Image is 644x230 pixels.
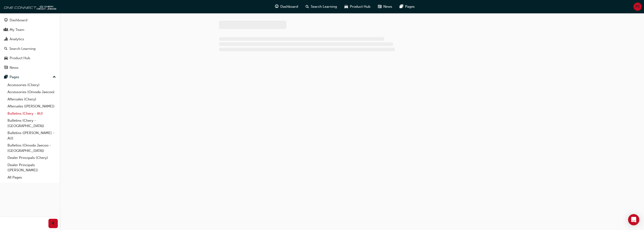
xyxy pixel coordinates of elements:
[2,16,58,25] a: Dashboard
[6,174,58,181] a: All Pages
[396,2,418,11] a: pages-iconPages
[6,142,58,154] a: Bulletins (Omoda Jaecoo - [GEOGRAPHIC_DATA])
[51,221,55,226] span: prev-icon
[306,4,309,10] span: search-icon
[378,4,381,10] span: news-icon
[4,28,8,32] span: people-icon
[4,56,8,60] span: car-icon
[636,4,640,9] span: PS
[6,88,58,96] a: Accessories (Omoda Jaecoo)
[2,73,58,81] button: Pages
[6,161,58,174] a: Dealer Principals ([PERSON_NAME])
[6,129,58,142] a: Bulletins ([PERSON_NAME] - AU)
[341,2,374,11] a: car-iconProduct Hub
[4,18,8,22] span: guage-icon
[280,4,298,9] span: Dashboard
[10,18,27,23] div: Dashboard
[633,3,642,11] button: PS
[6,110,58,117] a: Bulletins (Chery - AU)
[4,47,7,51] span: search-icon
[2,44,58,53] a: Search Learning
[4,66,8,70] span: news-icon
[311,4,337,9] span: Search Learning
[4,75,8,79] span: pages-icon
[10,65,18,70] div: News
[10,27,24,33] div: My Team
[6,117,58,129] a: Bulletins (Chery - [GEOGRAPHIC_DATA])
[400,4,403,10] span: pages-icon
[2,26,58,34] a: My Team
[6,81,58,89] a: Accessories (Chery)
[2,15,58,73] button: DashboardMy TeamAnalyticsSearch LearningProduct HubNews
[275,4,278,10] span: guage-icon
[6,96,58,103] a: Aftersales (Chery)
[2,54,58,62] a: Product Hub
[53,74,56,80] span: up-icon
[9,46,36,51] div: Search Learning
[383,4,392,9] span: News
[10,37,24,42] div: Analytics
[2,63,58,72] a: News
[6,154,58,161] a: Dealer Principals (Chery)
[10,55,30,61] div: Product Hub
[374,2,396,11] a: news-iconNews
[302,2,341,11] a: search-iconSearch Learning
[628,214,639,225] div: Open Intercom Messenger
[2,35,58,44] a: Analytics
[405,4,415,9] span: Pages
[271,2,302,11] a: guage-iconDashboard
[350,4,370,9] span: Product Hub
[4,37,8,41] span: chart-icon
[2,2,56,11] img: oneconnect
[344,4,348,10] span: car-icon
[10,74,19,80] div: Pages
[6,103,58,110] a: Aftersales ([PERSON_NAME])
